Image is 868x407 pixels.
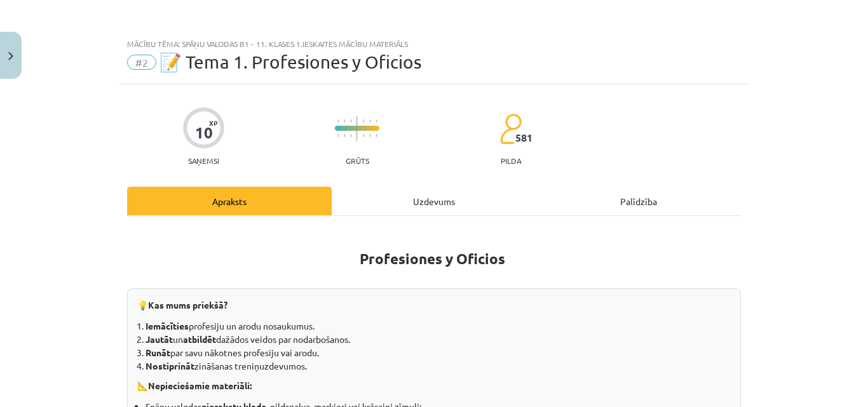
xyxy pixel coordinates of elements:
li: profesiju un arodu nosaukumus. [146,319,731,333]
span: XP [209,119,217,126]
b: atbildēt [183,333,216,345]
span: 581 [515,132,532,143]
img: icon-close-lesson-0947bae3869378f0d4975bcd49f059093ad1ed9edebbc8119c70593378902aed.svg [8,52,13,60]
p: 💡 [137,298,731,312]
li: par savu nākotnes profesiju vai arodu. [146,346,731,359]
strong: Nepieciešamie materiāli: [148,380,252,391]
img: icon-long-line-d9ea69661e0d244f92f715978eff75569469978d946b2353a9bb055b3ed8787d.svg [356,116,358,141]
b: Iemācīties [146,320,189,331]
img: icon-short-line-57e1e144782c952c97e751825c79c345078a6d821885a25fce030b3d8c18986b.svg [337,119,339,123]
p: Grūts [346,156,369,165]
b: Nostiprināt [146,360,194,371]
p: Saņemsi [183,156,224,165]
img: icon-short-line-57e1e144782c952c97e751825c79c345078a6d821885a25fce030b3d8c18986b.svg [376,134,377,137]
div: 10 [195,124,213,142]
img: icon-short-line-57e1e144782c952c97e751825c79c345078a6d821885a25fce030b3d8c18986b.svg [363,119,364,123]
b: Jautāt [146,333,173,345]
img: icon-short-line-57e1e144782c952c97e751825c79c345078a6d821885a25fce030b3d8c18986b.svg [350,119,351,123]
li: zināšanas treniņuzdevumos. [146,359,731,373]
img: icon-short-line-57e1e144782c952c97e751825c79c345078a6d821885a25fce030b3d8c18986b.svg [376,119,377,123]
span: #2 [127,55,156,70]
div: Apraksts [127,187,332,215]
img: students-c634bb4e5e11cddfef0936a35e636f08e4e9abd3cc4e673bd6f9a4125e45ecb1.svg [499,113,522,145]
strong: Kas mums priekšā? [148,299,227,310]
div: Palīdzība [536,187,741,215]
img: icon-short-line-57e1e144782c952c97e751825c79c345078a6d821885a25fce030b3d8c18986b.svg [369,119,370,123]
img: icon-short-line-57e1e144782c952c97e751825c79c345078a6d821885a25fce030b3d8c18986b.svg [350,134,351,137]
p: pilda [501,156,521,165]
li: un dažādos veidos par nodarbošanos. [146,333,731,346]
b: Runāt [146,347,170,358]
img: icon-short-line-57e1e144782c952c97e751825c79c345078a6d821885a25fce030b3d8c18986b.svg [363,134,364,137]
span: 📝 Tema 1. Profesiones y Oficios [159,51,421,72]
img: icon-short-line-57e1e144782c952c97e751825c79c345078a6d821885a25fce030b3d8c18986b.svg [369,134,370,137]
b: Profesiones y Oficios [360,250,505,268]
img: icon-short-line-57e1e144782c952c97e751825c79c345078a6d821885a25fce030b3d8c18986b.svg [337,134,339,137]
div: Uzdevums [332,187,536,215]
div: Mācību tēma: Spāņu valodas b1 - 11. klases 1.ieskaites mācību materiāls [127,39,741,48]
p: 📐 [137,379,731,392]
img: icon-short-line-57e1e144782c952c97e751825c79c345078a6d821885a25fce030b3d8c18986b.svg [344,119,345,123]
img: icon-short-line-57e1e144782c952c97e751825c79c345078a6d821885a25fce030b3d8c18986b.svg [344,134,345,137]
